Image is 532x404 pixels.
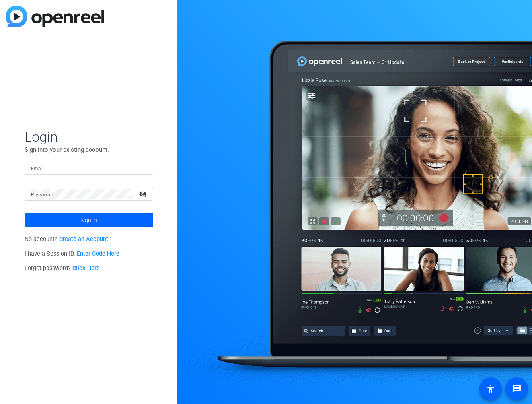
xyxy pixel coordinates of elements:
[25,213,153,227] button: Sign in
[512,384,522,394] mat-icon: message
[25,265,100,272] span: Forgot password?
[486,384,495,394] mat-icon: accessibility
[80,210,97,230] span: Sign in
[59,236,108,243] a: Create an Account
[25,250,120,257] span: I have a Session ID.
[6,6,104,27] img: blue-gradient.svg
[31,192,54,198] mat-label: Password
[25,236,109,243] span: No account?
[31,166,44,171] mat-label: Email
[31,163,147,173] input: Enter Email Address
[25,128,153,145] span: Login
[77,250,119,257] a: Enter Code Here
[134,188,153,200] mat-icon: visibility_off
[72,265,100,272] a: Click Here
[25,145,153,154] p: Sign into your existing account.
